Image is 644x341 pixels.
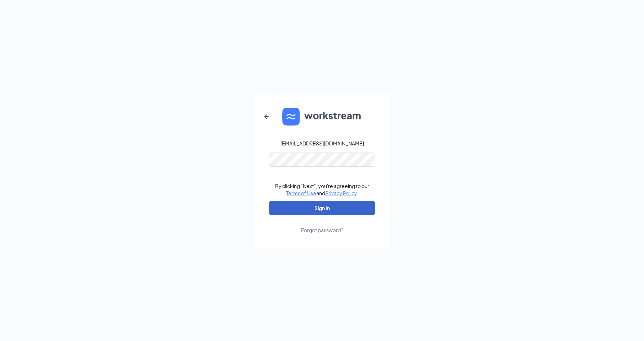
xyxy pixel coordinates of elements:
[301,227,343,234] div: Forgot password?
[262,112,271,121] svg: ArrowLeftNew
[286,190,316,196] a: Terms of Use
[269,201,375,215] button: Sign In
[280,140,364,147] div: [EMAIL_ADDRESS][DOMAIN_NAME]
[282,108,362,126] img: WS logo and Workstream text
[258,108,275,125] button: ArrowLeftNew
[301,215,343,234] a: Forgot password?
[275,182,369,197] div: By clicking "Next", you're agreeing to our and .
[325,190,357,196] a: Privacy Policy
